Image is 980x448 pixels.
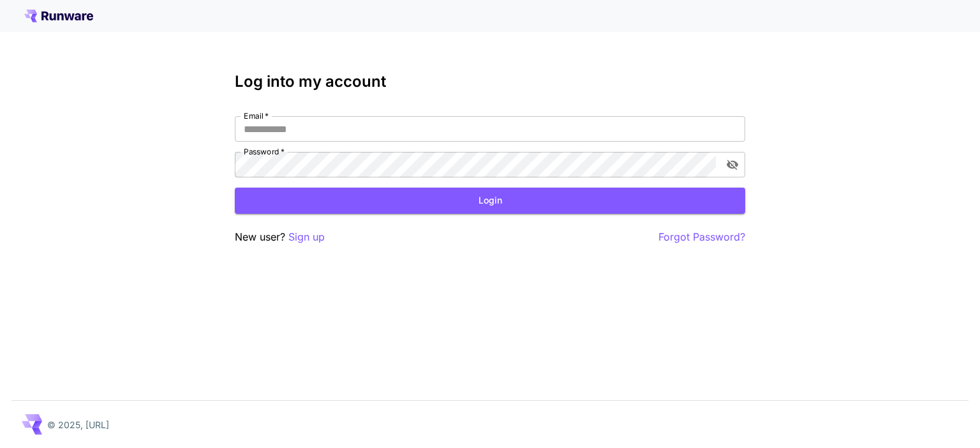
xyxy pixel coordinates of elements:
[288,229,325,245] button: Sign up
[47,418,109,431] p: © 2025, [URL]
[244,110,269,121] label: Email
[721,153,744,176] button: toggle password visibility
[235,229,325,245] p: New user?
[235,73,745,91] h3: Log into my account
[658,229,745,245] button: Forgot Password?
[235,188,745,214] button: Login
[244,146,285,157] label: Password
